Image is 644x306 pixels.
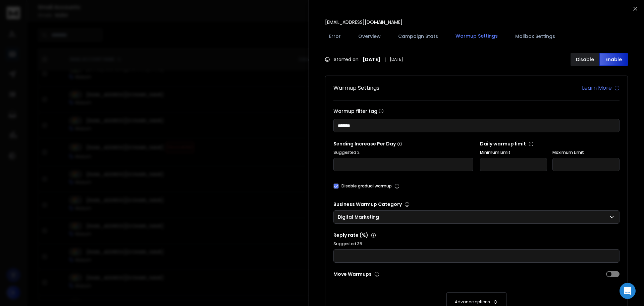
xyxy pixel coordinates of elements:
p: Suggested 2 [333,150,473,155]
button: DisableEnable [571,53,628,66]
a: Learn More [582,84,620,92]
strong: [DATE] [363,56,380,63]
p: Suggested 35 [333,241,620,247]
button: Disable [571,53,599,66]
p: Business Warmup Category [333,201,620,208]
p: [EMAIL_ADDRESS][DOMAIN_NAME] [325,19,402,26]
button: Mailbox Settings [511,29,559,44]
p: Move Warmups [333,271,475,277]
p: Daily warmup limit [480,140,620,147]
div: Started on [325,56,403,63]
label: Disable gradual warmup [341,183,392,189]
div: Open Intercom Messenger [620,283,636,299]
button: Error [325,29,345,44]
button: Campaign Stats [394,29,442,44]
button: Enable [599,53,628,66]
button: Overview [354,29,385,44]
button: Warmup Settings [451,29,502,44]
span: [DATE] [390,57,403,62]
label: Maximum Limit [552,150,620,155]
p: Advance options [455,299,490,305]
p: Digital Marketing [338,214,382,220]
p: Reply rate (%) [333,232,620,238]
label: Warmup filter tag [333,108,620,114]
span: | [384,56,386,63]
h1: Warmup Settings [333,84,379,92]
label: Minimum Limit [480,150,547,155]
p: Sending Increase Per Day [333,140,473,147]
